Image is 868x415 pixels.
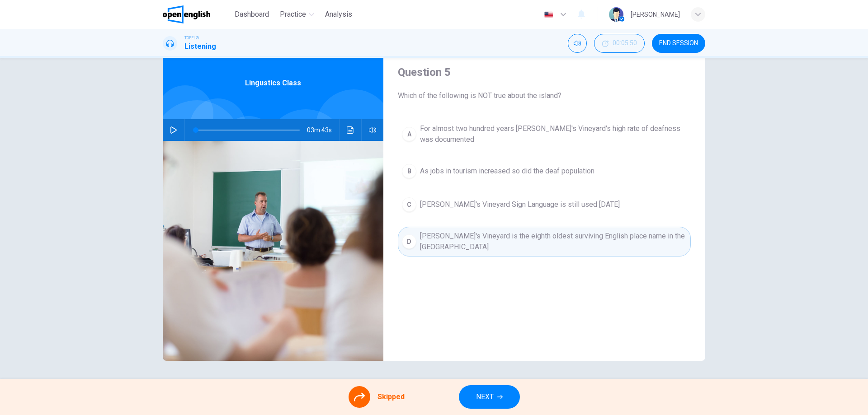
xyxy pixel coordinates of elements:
button: Dashboard [231,6,273,23]
img: OpenEnglish logo [163,5,210,23]
span: Skipped [377,392,405,402]
span: NEXT [476,391,494,403]
div: Mute [568,34,587,53]
span: Lingustics Class [245,78,301,89]
span: 03m 43s [307,119,339,141]
img: en [543,11,554,18]
div: Hide [594,34,645,53]
button: Practice [276,6,318,23]
img: Profile picture [609,7,623,22]
span: END SESSION [659,40,698,47]
span: Analysis [325,9,352,20]
button: END SESSION [652,34,705,53]
img: Lingustics Class [163,141,383,361]
span: Practice [280,9,306,20]
h4: Question 5 [398,65,691,79]
span: Which of the following is NOT true about the island? [398,90,691,101]
button: Click to see the audio transcription [343,119,358,141]
div: [PERSON_NAME] [631,9,680,20]
span: 00:05:50 [613,40,637,47]
a: OpenEnglish logo [163,5,231,23]
button: NEXT [459,385,520,409]
button: Analysis [321,6,356,23]
button: 00:05:50 [594,34,645,53]
h1: Listening [184,41,216,52]
span: TOEFL® [184,35,199,41]
span: Dashboard [235,9,269,20]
